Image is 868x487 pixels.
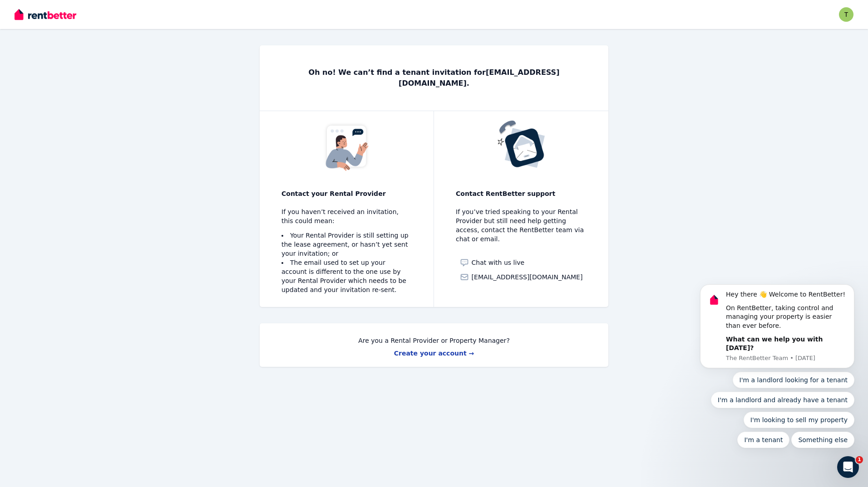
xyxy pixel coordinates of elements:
p: Contact RentBetter support [456,189,587,198]
img: No tenancy invitation received [321,120,372,172]
p: If you’ve tried speaking to your Rental Provider but still need help getting access, contact the ... [456,207,587,243]
a: Create your account → [394,350,474,357]
iframe: Intercom notifications message [686,204,868,463]
p: Contact your Rental Provider [281,189,412,198]
p: If you haven’t received an invitation, this could mean: [281,207,412,225]
span: 1 [856,456,863,463]
li: The email used to set up your account is different to the one use by your Rental Provider which n... [281,258,412,294]
iframe: Intercom live chat [837,456,859,478]
img: No tenancy invitation received [496,120,547,168]
span: Chat with us live [472,258,525,267]
a: [EMAIL_ADDRESS][DOMAIN_NAME] [460,273,583,282]
p: Oh no! We can’t find a tenant invitation for [EMAIL_ADDRESS][DOMAIN_NAME] . [281,67,587,89]
span: [EMAIL_ADDRESS][DOMAIN_NAME] [472,273,583,282]
img: tysonbrown@live.com.au [839,7,853,22]
p: Are you a Rental Provider or Property Manager? [281,336,587,345]
li: Your Rental Provider is still setting up the lease agreement, or hasn’t yet sent your invitation; or [281,231,412,258]
img: RentBetter [15,8,76,21]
